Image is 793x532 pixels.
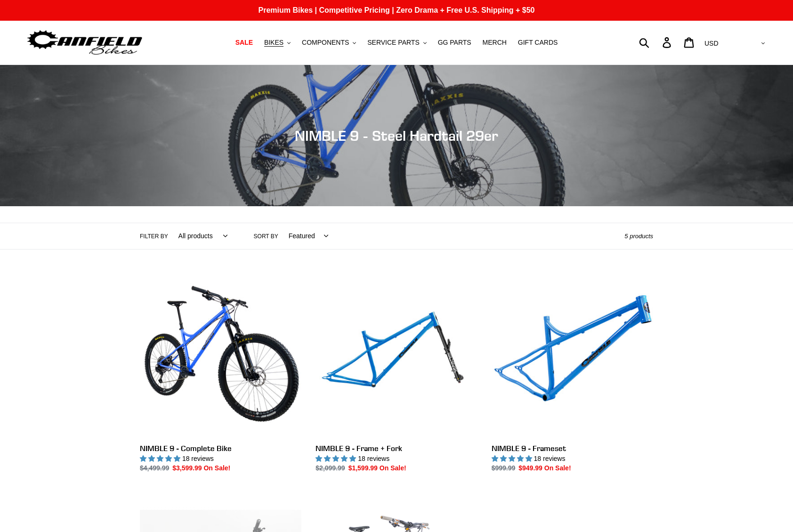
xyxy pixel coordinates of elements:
[259,36,295,49] button: BIKES
[297,36,361,49] button: COMPONENTS
[644,32,668,53] input: Search
[513,36,563,49] a: GIFT CARDS
[433,36,476,49] a: GG PARTS
[302,39,349,47] span: COMPONENTS
[478,36,511,49] a: MERCH
[483,39,507,47] span: MERCH
[140,232,168,241] label: Filter by
[624,233,653,240] span: 5 products
[231,36,258,49] a: SALE
[264,39,283,47] span: BIKES
[367,39,419,47] span: SERVICE PARTS
[363,36,431,49] button: SERVICE PARTS
[518,39,558,47] span: GIFT CARDS
[254,232,278,241] label: Sort by
[438,39,471,47] span: GG PARTS
[295,127,498,144] span: NIMBLE 9 - Steel Hardtail 29er
[26,28,144,57] img: Canfield Bikes
[235,39,253,47] span: SALE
